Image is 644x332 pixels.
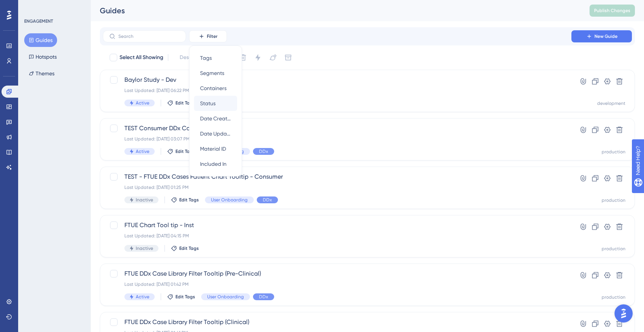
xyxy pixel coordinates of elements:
span: Need Help? [18,2,47,11]
iframe: UserGuiding AI Assistant Launcher [612,302,635,325]
div: ENGAGEMENT [24,18,53,24]
span: Containers [200,84,227,93]
div: development [597,100,625,106]
span: Inactive [136,245,153,251]
button: Edit Tags [167,148,195,154]
div: Guides [100,5,571,16]
span: DDx [259,294,268,300]
span: FTUE DDx Case Library Filter Tooltip (Pre-Clinical) [124,269,550,278]
span: Filter [207,33,217,39]
span: Tags [200,53,212,62]
div: Last Updated: [DATE] 03:07 PM [124,136,550,142]
button: Publish Changes [590,5,635,17]
span: User Onboarding [211,197,248,203]
button: Included In [194,156,237,171]
button: New Guide [571,30,632,42]
button: Edit Tags [167,294,195,300]
span: Date Created [200,114,231,123]
button: Edit Tags [171,197,199,203]
div: Last Updated: [DATE] 01:42 PM [124,281,550,287]
button: Deselect [173,51,208,64]
span: Segments [200,69,224,78]
span: Edit Tags [175,294,195,300]
span: Material ID [200,144,226,153]
div: Last Updated: [DATE] 01:25 PM [124,184,550,190]
span: Inactive [136,197,153,203]
div: Last Updated: [DATE] 06:22 PM [124,87,550,94]
button: Hotspots [24,50,61,64]
span: Status [200,99,216,108]
span: Edit Tags [179,197,199,203]
button: Edit Tags [171,245,199,251]
button: Guides [24,33,57,47]
input: Search [118,34,180,39]
button: Status [194,96,237,111]
span: Date Updated [200,129,231,138]
span: Edit Tags [175,100,195,106]
span: Active [136,294,149,300]
div: production [602,197,625,203]
button: Material ID [194,141,237,156]
span: FTUE DDx Case Library Filter Tooltip (Clinical) [124,318,550,327]
div: production [602,294,625,300]
span: DDx [259,148,268,154]
span: Included In [200,159,227,168]
button: Tags [194,50,237,65]
span: Publish Changes [594,8,630,14]
span: Edit Tags [179,245,199,251]
span: FTUE Chart Tool tip - Inst [124,221,550,230]
button: Edit Tags [167,100,195,106]
span: New Guide [594,33,618,39]
span: TEST - FTUE DDx Cases Patient Chart Tooltip - Consumer [124,172,550,181]
span: Edit Tags [175,148,195,154]
button: Date Created [194,111,237,126]
div: Last Updated: [DATE] 04:15 PM [124,233,550,239]
span: Active [136,148,149,154]
div: production [602,246,625,252]
span: Baylor Study - Dev [124,75,550,84]
div: production [602,149,625,155]
span: Select All Showing [119,53,163,62]
button: Containers [194,81,237,96]
span: DDx [263,197,272,203]
span: TEST Consumer DDx Cases Onboarding [124,124,550,133]
button: Date Updated [194,126,237,141]
button: Themes [24,67,59,80]
span: Active [136,100,149,106]
button: Filter [189,30,227,42]
span: User Onboarding [207,294,244,300]
button: Segments [194,65,237,81]
span: Deselect [180,53,201,62]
